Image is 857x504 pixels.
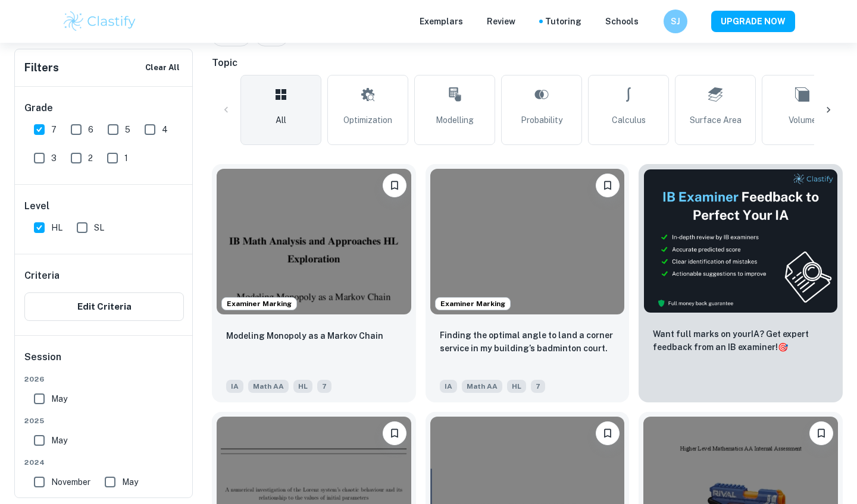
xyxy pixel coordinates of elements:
h6: Topic [212,56,843,70]
span: SL [94,221,104,234]
span: Math AA [248,380,289,393]
span: May [51,434,67,447]
span: HL [293,380,312,393]
a: ThumbnailWant full marks on yourIA? Get expert feedback from an IB examiner! [639,164,843,402]
span: 6 [88,123,93,136]
span: May [51,392,67,405]
button: Bookmark [596,421,620,445]
span: 7 [531,380,545,393]
span: 2 [88,152,93,165]
img: Math AA IA example thumbnail: Modeling Monopoly as a Markov Chain [217,169,411,314]
h6: SJ [669,15,683,28]
span: Probability [521,114,562,127]
span: Math AA [462,380,502,393]
button: Bookmark [383,421,406,445]
span: 🎯 [778,342,788,352]
button: Clear All [142,59,183,77]
span: HL [51,221,62,234]
button: Edit Criteria [24,292,184,321]
p: Modeling Monopoly as a Markov Chain [226,329,383,342]
img: Math AA IA example thumbnail: Finding the optimal angle to land a corn [430,169,625,314]
span: 4 [162,123,168,136]
p: Review [487,15,515,28]
span: HL [507,380,526,393]
button: Bookmark [596,174,620,197]
span: 7 [317,380,331,393]
span: 2026 [24,374,184,385]
button: UPGRADE NOW [711,11,795,32]
span: Modelling [436,114,474,127]
h6: Session [24,350,184,374]
h6: Filters [24,59,59,76]
span: 3 [51,152,57,165]
button: SJ [664,10,687,33]
a: Schools [605,15,639,28]
span: 2025 [24,415,184,426]
a: Tutoring [545,15,581,28]
button: Bookmark [809,421,833,445]
span: Optimization [343,114,392,127]
span: IA [440,380,457,393]
span: 1 [124,152,128,165]
span: All [276,114,286,127]
span: Examiner Marking [436,298,510,309]
h6: Grade [24,101,184,115]
span: Examiner Marking [222,298,296,309]
h6: Level [24,199,184,213]
span: Volume [789,114,817,127]
span: May [122,475,138,489]
button: Bookmark [383,174,406,197]
span: Surface Area [690,114,742,127]
img: Clastify logo [62,10,137,33]
span: November [51,475,90,489]
p: Finding the optimal angle to land a corner service in my building’s badminton court. [440,329,615,355]
span: 2024 [24,457,184,468]
span: 5 [125,123,130,136]
p: Want full marks on your IA ? Get expert feedback from an IB examiner! [653,327,828,354]
span: IA [226,380,243,393]
button: Help and Feedback [648,18,654,24]
span: Calculus [612,114,646,127]
a: Examiner MarkingBookmarkFinding the optimal angle to land a corner service in my building’s badmi... [426,164,630,402]
h6: Criteria [24,269,60,283]
p: Exemplars [420,15,463,28]
a: Examiner MarkingBookmarkModeling Monopoly as a Markov ChainIAMath AAHL7 [212,164,416,402]
img: Thumbnail [643,169,838,313]
span: 7 [51,123,57,136]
